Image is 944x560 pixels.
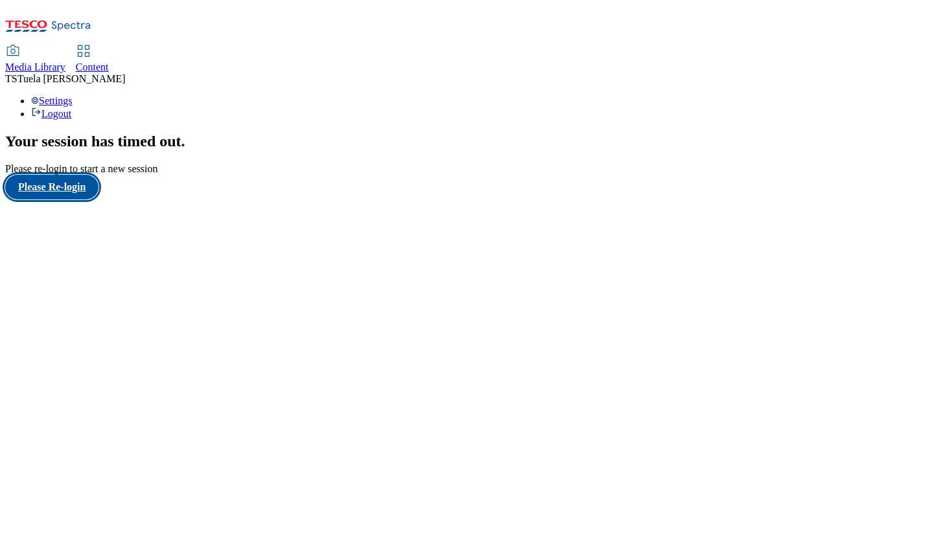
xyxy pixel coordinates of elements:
[5,175,98,199] button: Please Re-login
[5,46,65,73] a: Media Library
[76,62,109,73] span: Content
[17,73,126,84] span: Tuela [PERSON_NAME]
[76,46,109,73] a: Content
[31,108,71,119] a: Logout
[5,175,939,199] a: Please Re-login
[31,95,73,106] a: Settings
[5,133,939,150] h2: Your session has timed out
[5,163,939,175] div: Please re-login to start a new session
[181,133,185,150] span: .
[5,62,65,73] span: Media Library
[5,73,17,84] span: TS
